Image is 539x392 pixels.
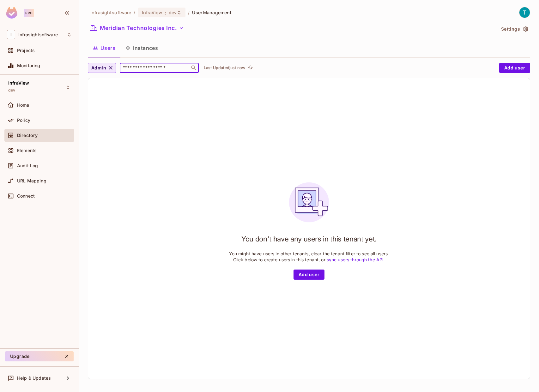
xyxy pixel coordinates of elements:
span: dev [169,9,177,15]
span: Help & Updates [17,376,51,381]
span: InfraView [142,9,162,15]
span: refresh [248,65,253,71]
button: Admin [88,63,116,73]
span: InfraView [8,80,29,86]
button: Settings [499,24,530,34]
button: Instances [120,40,163,56]
span: dev [8,88,15,93]
span: User Management [192,9,232,15]
p: You might have users in other tenants, clear the tenant filter to see all users. Click below to c... [229,251,389,263]
span: I [7,30,15,39]
span: Policy [17,118,30,123]
button: refresh [246,64,254,72]
h1: You don't have any users in this tenant yet. [241,234,377,244]
span: Home [17,103,29,108]
span: Projects [17,48,35,53]
span: Click to refresh data [245,64,254,72]
span: Directory [17,133,38,138]
li: / [134,9,135,15]
button: Upgrade [5,351,74,361]
span: Audit Log [17,163,38,168]
span: the active workspace [90,9,131,15]
button: Meridian Technologies Inc. [88,23,186,33]
span: Connect [17,193,35,199]
a: sync users through the API. [327,257,385,262]
button: Add user [499,63,530,73]
span: Elements [17,148,37,153]
span: Monitoring [17,63,40,68]
img: SReyMgAAAABJRU5ErkJggg== [6,7,17,19]
span: Workspace: infrasightsoftware [18,32,58,37]
span: : [164,10,167,15]
div: Pro [24,9,34,17]
img: Timothy Lopez [519,7,530,18]
span: URL Mapping [17,178,46,183]
span: Admin [91,64,106,72]
li: / [188,9,190,15]
p: Last Updated just now [204,65,245,70]
button: Add user [294,270,324,280]
button: Users [88,40,120,56]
